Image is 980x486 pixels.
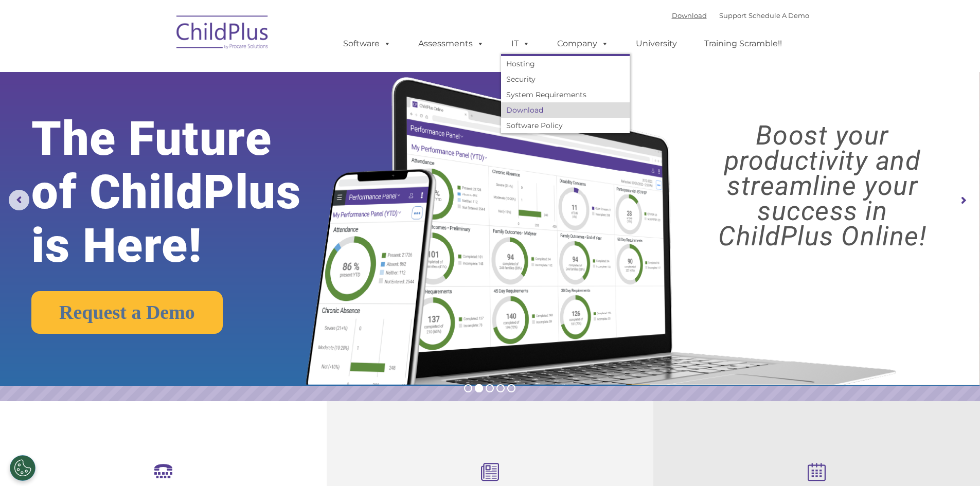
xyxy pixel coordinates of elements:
rs-layer: The Future of ChildPlus is Here! [31,112,344,273]
a: Company [547,33,619,54]
a: Request a Demo [31,291,223,334]
a: System Requirements [501,87,630,102]
span: Phone number [143,110,187,118]
a: IT [501,33,540,54]
a: University [626,33,687,54]
a: Download [501,102,630,118]
rs-layer: Boost your productivity and streamline your success in ChildPlus Online! [677,123,968,249]
a: Training Scramble!! [694,33,792,54]
font: | [672,11,809,20]
span: Last name [143,68,174,76]
button: Cookies Settings [10,455,35,481]
a: Hosting [501,56,630,71]
a: Security [501,71,630,87]
a: Support [719,11,746,20]
a: Download [672,11,707,20]
a: Schedule A Demo [749,11,809,20]
a: Assessments [408,33,494,54]
img: ChildPlus by Procare Solutions [171,8,274,60]
a: Software [333,33,401,54]
a: Software Policy [501,118,630,133]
